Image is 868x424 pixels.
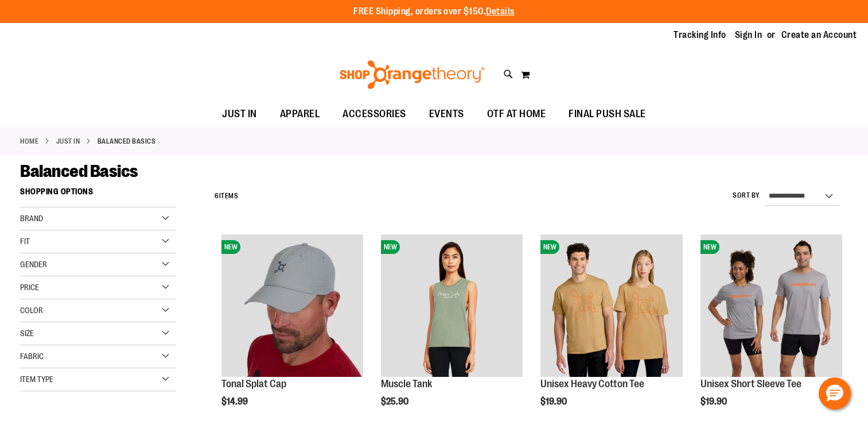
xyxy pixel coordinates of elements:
[331,101,418,128] a: ACCESSORIES
[20,182,176,207] strong: Shopping Options
[540,378,644,390] a: Unisex Heavy Cotton Tee
[353,5,515,18] p: FREE Shipping, orders over $150.
[20,375,53,384] span: Item Type
[381,240,400,254] span: NEW
[700,234,842,376] img: Unisex Short Sleeve Tee
[381,378,432,390] a: Muscle Tank
[20,352,44,361] span: Fabric
[700,234,842,378] a: Unisex Short Sleeve TeeNEW
[20,161,138,181] span: Balanced Basics
[221,378,286,390] a: Tonal Splat Cap
[20,136,38,147] a: Home
[381,234,523,376] img: Muscle Tank
[540,396,569,407] span: $19.90
[20,214,43,223] span: Brand
[20,260,47,269] span: Gender
[569,101,646,127] span: FINAL PUSH SALE
[540,240,559,254] span: NEW
[280,101,320,127] span: APPAREL
[56,136,80,147] a: JUST IN
[211,101,268,127] a: JUST IN
[338,60,486,89] img: Shop Orangetheory
[487,101,546,127] span: OTF AT HOME
[819,377,851,410] button: Hello, have a question? Let’s chat.
[781,29,857,41] a: Create an Account
[98,136,156,147] strong: Balanced Basics
[221,396,250,407] span: $14.99
[429,101,464,127] span: EVENTS
[700,396,729,407] span: $19.90
[700,240,719,254] span: NEW
[381,396,410,407] span: $25.90
[20,306,43,315] span: Color
[268,101,332,128] a: APPAREL
[221,240,240,254] span: NEW
[700,378,801,390] a: Unisex Short Sleeve Tee
[486,6,515,17] a: Details
[215,192,219,200] span: 6
[540,234,682,376] img: Unisex Heavy Cotton Tee
[221,234,363,378] a: Product image for Grey Tonal Splat CapNEW
[557,101,657,128] a: FINAL PUSH SALE
[540,234,682,378] a: Unisex Heavy Cotton TeeNEW
[735,29,762,41] a: Sign In
[215,187,238,205] h2: Items
[221,234,363,376] img: Product image for Grey Tonal Splat Cap
[20,329,34,338] span: Size
[222,101,257,127] span: JUST IN
[476,101,558,128] a: OTF AT HOME
[381,234,523,378] a: Muscle TankNEW
[20,237,30,246] span: Fit
[418,101,476,128] a: EVENTS
[733,191,760,201] label: Sort By
[20,283,39,292] span: Price
[674,29,726,41] a: Tracking Info
[342,101,406,127] span: ACCESSORIES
